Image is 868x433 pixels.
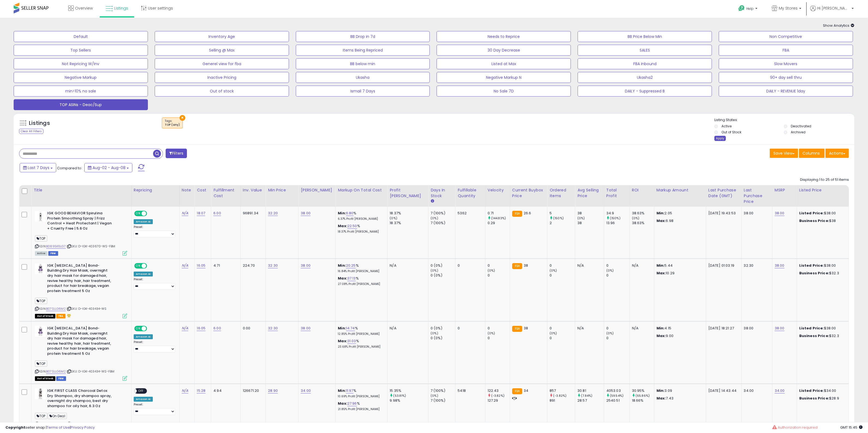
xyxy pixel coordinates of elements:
[606,221,630,225] div: 13.96
[155,86,289,97] button: Out of stock
[182,211,188,216] a: N/A
[35,314,55,318] span: All listings that are currently out of stock and unavailable for purchase on Amazon
[135,211,142,216] span: ON
[799,263,824,268] b: Listed Price:
[338,339,383,349] div: %
[213,263,236,268] div: 4.71
[512,211,522,217] small: FBA
[524,211,531,216] span: 26.6
[35,376,55,381] span: All listings that are currently out of stock and unavailable for purchase on Amazon
[35,388,46,399] img: 41tdq19Q0aL._SL40_.jpg
[437,58,571,69] button: Listed at Max
[578,58,712,69] button: FBA Inbound
[296,72,430,83] button: Ukasha
[197,211,205,216] a: 18.07
[744,187,770,205] div: Last Purchase Price
[746,6,754,11] span: Help
[491,216,506,220] small: (144.83%)
[431,221,455,225] div: 7 (100%)
[243,326,261,331] div: 0.00
[550,273,575,278] div: 0
[512,263,522,269] small: FBA
[606,326,630,331] div: 0
[657,333,702,338] p: 9.00
[719,58,853,69] button: Slow Movers
[268,211,278,216] a: 32.20
[180,115,185,121] button: ×
[458,187,483,199] div: Fulfillable Quantity
[714,118,854,123] p: Listing States:
[488,221,510,225] div: 0.29
[431,263,455,268] div: 0 (0%)
[550,388,575,393] div: 857
[336,185,387,207] th: The percentage added to the cost of goods (COGS) that forms the calculator for Min & Max prices.
[657,333,666,338] strong: Max:
[47,425,70,430] a: Terms of Use
[338,223,347,228] b: Max:
[770,149,798,158] button: Save View
[347,338,356,344] a: 31.03
[197,326,205,331] a: 16.05
[803,151,820,156] span: Columns
[799,333,845,338] div: $32.3
[779,5,798,11] span: My Stores
[296,86,430,97] button: Ismail 7 Days
[553,393,566,398] small: (-3.82%)
[134,278,175,290] div: Preset:
[213,326,221,331] a: 6.00
[19,129,43,134] div: Clear All Filters
[35,251,47,256] span: All listings currently available for purchase on Amazon
[84,163,132,172] button: Aug-02 - Aug-08
[437,72,571,83] button: Negative Markup N
[657,326,665,331] strong: Min:
[488,211,510,216] div: 0.71
[791,124,811,128] label: Deactivated
[197,187,209,193] div: Cost
[134,340,175,353] div: Preset:
[577,326,600,331] div: N/A
[431,388,455,393] div: 7 (100%)
[338,338,347,344] b: Max:
[390,187,426,199] div: Profit [PERSON_NAME]
[338,211,383,221] div: %
[431,336,455,341] div: 0 (0%)
[338,326,383,336] div: %
[46,369,66,374] a: B07SLLG6M2
[57,166,82,171] span: Compared to:
[213,187,238,199] div: Fulfillment Cost
[550,326,575,331] div: 0
[799,211,845,216] div: $38.00
[719,31,853,42] button: Non Competitive
[165,123,180,127] div: TOP (any)
[296,31,430,42] button: BB Drop in 7d
[488,268,495,273] small: (0%)
[775,388,785,393] a: 34.00
[578,45,712,56] button: SALES
[213,211,221,216] a: 6.00
[20,163,56,172] button: Last 7 Days
[35,360,47,367] span: TOP
[301,211,311,216] a: 38.00
[744,263,768,268] div: 32.30
[347,401,357,406] a: 27.96
[155,58,289,69] button: Generel view for fba
[632,216,640,220] small: (0%)
[577,388,604,393] div: 30.81
[56,314,65,318] span: FBA
[93,165,126,170] span: Aug-02 - Aug-08
[35,235,47,242] span: TOP
[488,336,510,341] div: 0
[14,99,148,110] button: TOP ASINs - Deac/Sup
[606,211,630,216] div: 34.9
[338,388,346,393] b: Min:
[34,187,129,193] div: Title
[268,326,278,331] a: 32.30
[578,72,712,83] button: Ukasha2
[71,425,95,430] a: Privacy Policy
[146,211,155,216] span: OFF
[810,5,854,18] a: Hi [PERSON_NAME]
[165,119,180,127] span: Tags :
[35,326,46,337] img: 31x3AHjwEKL._SL40_.jpg
[14,31,148,42] button: Default
[431,187,453,199] div: Days In Stock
